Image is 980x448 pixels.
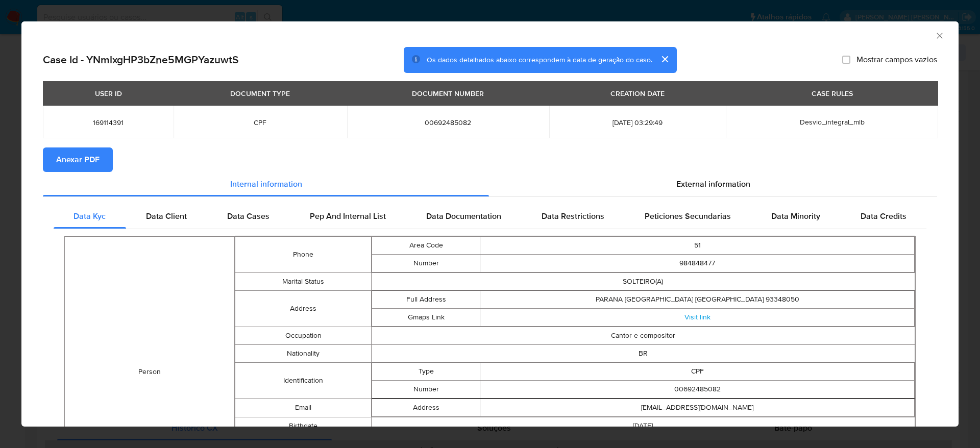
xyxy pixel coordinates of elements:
td: Address [372,399,480,416]
td: Marital Status [235,272,371,290]
span: Pep And Internal List [310,210,386,222]
span: Os dados detalhados abaixo correspondem à data de geração do caso. [427,55,652,65]
td: Phone [235,236,371,272]
span: Anexar PDF [56,148,100,171]
td: Email [235,399,371,417]
td: SOLTEIRO(A) [371,272,915,290]
div: CASE RULES [805,85,859,102]
div: USER ID [89,85,128,102]
span: Internal information [230,178,302,190]
td: Address [235,290,371,327]
span: Peticiones Secundarias [645,210,731,222]
span: Data Minority [771,210,820,222]
td: [DATE] [371,417,915,435]
button: cerrar [652,47,677,71]
button: Anexar PDF [43,147,113,172]
td: 51 [480,236,915,254]
td: Nationality [235,344,371,362]
span: Data Cases [227,210,269,222]
span: Data Documentation [426,210,501,222]
div: Detailed info [43,172,937,196]
td: Number [372,380,480,398]
td: CPF [480,362,915,380]
td: Area Code [372,236,480,254]
td: 984848477 [480,254,915,272]
div: DOCUMENT TYPE [224,85,296,102]
span: CPF [186,118,334,127]
td: Type [372,362,480,380]
td: Gmaps Link [372,308,480,326]
td: Cantor e compositor [371,327,915,344]
span: 169114391 [55,118,161,127]
div: DOCUMENT NUMBER [406,85,490,102]
span: Data Client [146,210,187,222]
a: Visit link [684,312,710,322]
h2: Case Id - YNmlxgHP3bZne5MGPYazuwtS [43,53,238,66]
td: [EMAIL_ADDRESS][DOMAIN_NAME] [480,399,915,416]
span: 00692485082 [359,118,537,127]
td: Birthdate [235,417,371,435]
td: PARANA [GEOGRAPHIC_DATA] [GEOGRAPHIC_DATA] 93348050 [480,290,915,308]
span: Data Restrictions [542,210,604,222]
td: Number [372,254,480,272]
td: Full Address [372,290,480,308]
input: Mostrar campos vazios [842,56,850,64]
span: Mostrar campos vazios [856,55,937,65]
td: Occupation [235,327,371,344]
td: 00692485082 [480,380,915,398]
span: Desvio_integral_mlb [800,117,865,127]
td: Identification [235,362,371,399]
span: Data Kyc [73,210,106,222]
span: External information [676,178,750,190]
button: Fechar a janela [935,31,944,40]
div: CREATION DATE [604,85,671,102]
td: BR [371,344,915,362]
span: [DATE] 03:29:49 [561,118,714,127]
div: closure-recommendation-modal [21,21,959,427]
div: Detailed internal info [54,204,926,229]
span: Data Credits [861,210,906,222]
